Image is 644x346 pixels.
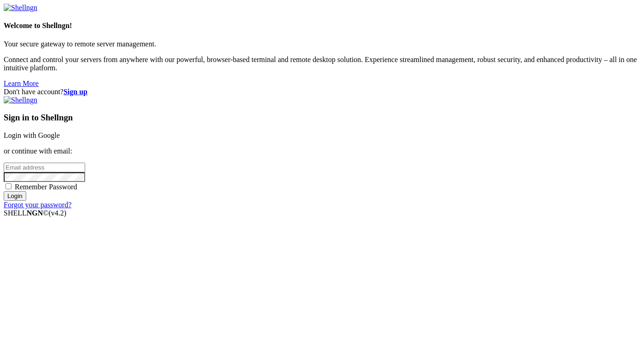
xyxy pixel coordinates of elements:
[4,163,85,172] input: Email address
[4,96,37,104] img: Shellngn
[4,88,640,96] div: Don't have account?
[4,56,640,72] p: Connect and control your servers from anywhere with our powerful, browser-based terminal and remo...
[4,131,60,139] a: Login with Google
[6,183,12,189] input: Remember Password
[4,191,26,201] input: Login
[4,201,71,209] a: Forgot your password?
[4,22,640,30] h4: Welcome to Shellngn!
[4,113,640,123] h3: Sign in to Shellngn
[64,88,87,96] a: Sign up
[4,209,66,217] span: SHELL ©
[4,4,37,12] img: Shellngn
[49,209,67,217] span: 4.2.0
[4,40,640,48] p: Your secure gateway to remote server management.
[27,209,43,217] b: NGN
[15,183,77,191] span: Remember Password
[4,79,39,87] a: Learn More
[4,147,640,155] p: or continue with email:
